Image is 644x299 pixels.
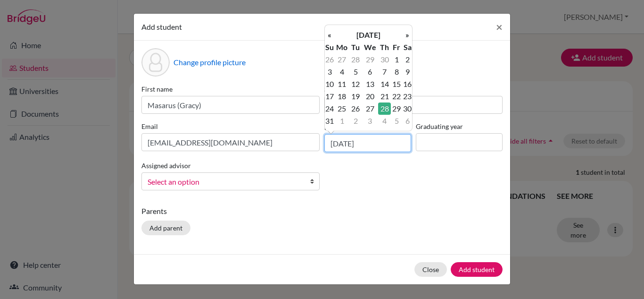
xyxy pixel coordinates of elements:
[334,103,350,115] td: 25
[325,78,334,90] td: 10
[403,78,412,90] td: 16
[391,41,403,53] th: Fr
[141,84,320,94] label: First name
[334,41,350,53] th: Mo
[141,22,182,31] span: Add student
[350,115,362,127] td: 2
[362,78,378,90] td: 13
[324,84,503,94] label: Surname
[350,41,362,53] th: Tu
[334,53,350,66] td: 27
[378,41,390,53] th: Th
[391,78,403,90] td: 15
[350,53,362,66] td: 28
[362,41,378,53] th: We
[403,29,412,41] th: »
[325,53,334,66] td: 26
[451,262,503,277] button: Add student
[416,121,503,131] label: Graduating year
[378,115,390,127] td: 4
[378,103,390,115] td: 28
[391,103,403,115] td: 29
[403,90,412,103] td: 23
[391,115,403,127] td: 5
[141,161,191,171] label: Assigned advisor
[350,66,362,78] td: 5
[334,115,350,127] td: 1
[378,90,390,103] td: 21
[378,66,390,78] td: 7
[403,115,412,127] td: 6
[488,14,510,40] button: Close
[391,66,403,78] td: 8
[325,66,334,78] td: 3
[148,176,301,188] span: Select an option
[378,53,390,66] td: 30
[362,53,378,66] td: 29
[378,78,390,90] td: 14
[324,134,411,152] input: dd/mm/yyyy
[141,121,320,131] label: Email
[391,90,403,103] td: 22
[325,90,334,103] td: 17
[403,53,412,66] td: 2
[350,78,362,90] td: 12
[141,205,503,217] p: Parents
[334,66,350,78] td: 4
[403,103,412,115] td: 30
[325,115,334,127] td: 31
[350,90,362,103] td: 19
[325,41,334,53] th: Su
[350,103,362,115] td: 26
[141,221,190,235] button: Add parent
[362,103,378,115] td: 27
[141,48,170,77] div: Profile picture
[325,29,334,41] th: «
[403,41,412,53] th: Sa
[496,20,503,34] span: ×
[362,115,378,127] td: 3
[391,53,403,66] td: 1
[414,262,447,277] button: Close
[362,66,378,78] td: 6
[334,90,350,103] td: 18
[334,78,350,90] td: 11
[403,66,412,78] td: 9
[334,29,403,41] th: [DATE]
[362,90,378,103] td: 20
[325,103,334,115] td: 24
